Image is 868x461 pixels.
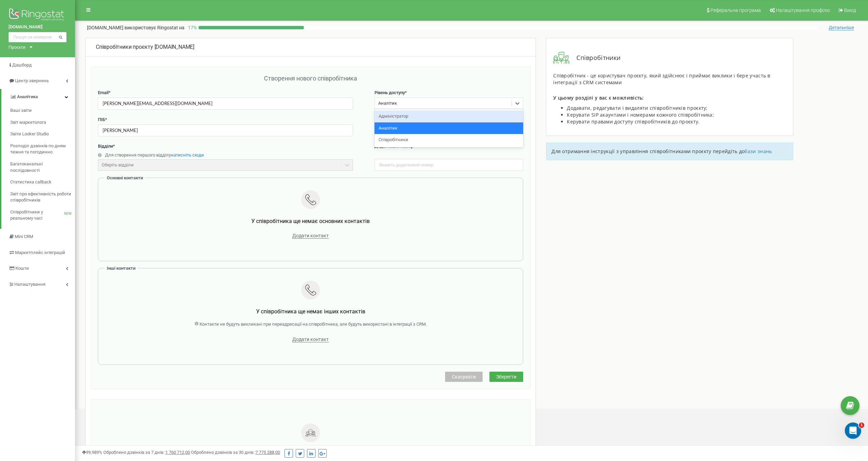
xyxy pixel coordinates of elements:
[1,89,75,105] a: Аналiтика
[10,206,75,224] a: Співробітники у реальному часіNEW
[10,209,64,222] span: Співробітники у реальному часі
[255,450,280,455] u: 7 775 288,00
[567,111,714,118] span: Керувати SIP акаунтами і номерами кожного співробітника;
[98,144,113,149] span: Відділи
[10,143,72,155] span: Розподіл дзвінків по дням тижня та погодинно
[96,44,153,50] span: Співробітники проєкту
[12,62,32,68] span: Дашборд
[10,188,75,206] a: Звіт про ефективність роботи співробітників
[98,124,353,136] input: Введіть ПІБ
[10,176,75,188] a: Статистика callback
[200,322,427,327] span: Контакти не будуть викликані при переадресації на співробітника, але будуть використані в інтегра...
[10,140,75,158] a: Розподіл дзвінків по дням тижня та погодинно
[567,118,700,125] span: Керувати правами доступу співробітників до проєкту.
[489,372,523,382] button: Зберегти
[553,94,644,101] span: У цьому розділі у вас є можливість:
[10,179,52,185] span: Статистика callback
[710,8,761,13] span: Реферальна програма
[82,450,102,455] span: 99,989%
[551,148,745,154] span: Для отримання інструкції з управління співробітниками проєкту перейдіть до
[10,117,75,129] a: Звіт маркетолога
[185,24,198,31] p: 17 %
[10,107,32,114] span: Ваші звіти
[105,152,171,158] span: Для створення першого відділу
[10,191,72,204] span: Звіт про ефективність роботи співробітників
[845,422,861,439] iframe: Intercom live chat
[9,24,67,30] a: [DOMAIN_NAME]
[292,233,329,239] span: Додати контакт
[9,44,26,50] div: Проєкти
[374,110,524,122] div: Адміністратор
[745,148,772,154] a: бази знань
[10,119,46,126] span: Звіт маркетолога
[829,25,854,30] span: Детальніше
[378,100,397,107] div: Аналітик
[10,161,72,174] span: Багатоканальні послідовності
[10,158,75,176] a: Багатоканальні послідовності
[15,78,49,83] span: Центр звернень
[98,90,108,95] span: Email
[251,218,370,224] span: У співробітника ще немає основних контактів
[264,75,357,82] span: Створення нового співробітника
[256,308,365,315] span: У співробітника ще немає інших контактів
[844,8,856,13] span: Вихід
[10,128,75,140] a: Звіти Looker Studio
[107,175,143,180] span: Основні контакти
[374,134,524,146] div: Співробітники
[15,250,65,255] span: Маркетплейс інтеграцій
[103,450,190,455] span: Оброблено дзвінків за 7 днів :
[292,337,329,342] span: Додати контакт
[14,282,45,287] span: Налаштування
[15,266,29,271] span: Кошти
[15,234,33,239] span: Mini CRM
[171,152,204,158] a: натисніть сюди
[496,374,516,380] span: Зберегти
[124,25,185,30] span: використовує Ringostat на
[567,105,708,111] span: Додавати, редагувати і видаляти співробітників проєкту;
[10,105,75,117] a: Ваші звіти
[570,54,620,62] span: Співробітники
[374,159,524,171] input: Вкажіть додатковий номер
[374,122,524,134] div: Аналітик
[9,32,67,42] input: Пошук за номером
[553,72,770,86] span: Співробітник - це користувач проєкту, який здійснює і приймає виклики і бере участь в інтеграції ...
[776,8,830,13] span: Налаштування профілю
[10,131,49,137] span: Звіти Looker Studio
[859,422,864,428] span: 1
[107,266,135,271] span: Інші контакти
[452,374,476,380] span: Скасувати
[98,98,353,109] input: Введіть Email
[165,450,190,455] u: 1 760 712,00
[98,117,105,122] span: ПІБ
[374,90,405,95] span: Рівень доступу
[87,24,185,31] p: [DOMAIN_NAME]
[96,43,525,51] div: [DOMAIN_NAME]
[9,7,67,24] img: Ringostat logo
[17,94,38,99] span: Аналiтика
[191,450,280,455] span: Оброблено дзвінків за 30 днів :
[445,372,483,382] button: Скасувати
